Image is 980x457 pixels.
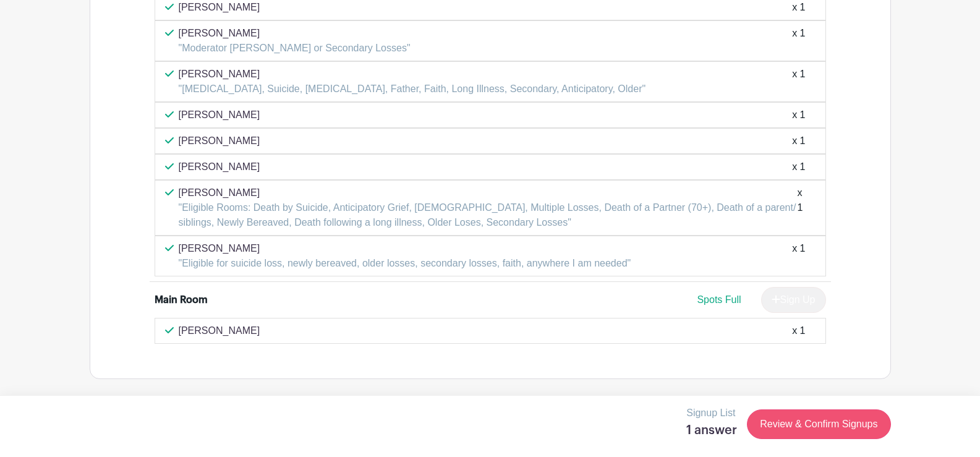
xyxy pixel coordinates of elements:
p: "Moderator [PERSON_NAME] or Secondary Losses" [179,41,411,56]
div: x 1 [792,108,805,122]
a: Review & Confirm Signups [747,409,890,439]
p: Signup List [686,406,737,421]
p: [PERSON_NAME] [179,241,631,256]
p: [PERSON_NAME] [179,26,411,41]
p: [PERSON_NAME] [179,323,260,338]
div: x 1 [792,26,805,56]
div: x 1 [792,160,805,174]
div: x 1 [797,186,805,230]
p: [PERSON_NAME] [179,186,798,200]
div: x 1 [792,323,805,338]
p: "[MEDICAL_DATA], Suicide, [MEDICAL_DATA], Father, Faith, Long Illness, Secondary, Anticipatory, O... [179,82,646,96]
p: "Eligible for suicide loss, newly bereaved, older losses, secondary losses, faith, anywhere I am ... [179,256,631,271]
div: x 1 [792,241,805,271]
h5: 1 answer [686,423,737,438]
div: x 1 [792,134,805,148]
p: "Eligible Rooms: Death by Suicide, Anticipatory Grief, [DEMOGRAPHIC_DATA], Multiple Losses, Death... [179,200,798,230]
p: [PERSON_NAME] [179,134,260,148]
div: x 1 [792,67,805,96]
p: [PERSON_NAME] [179,67,646,82]
span: Spots Full [697,294,741,305]
p: [PERSON_NAME] [179,160,260,174]
div: Main Room [155,293,208,307]
p: [PERSON_NAME] [179,108,260,122]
